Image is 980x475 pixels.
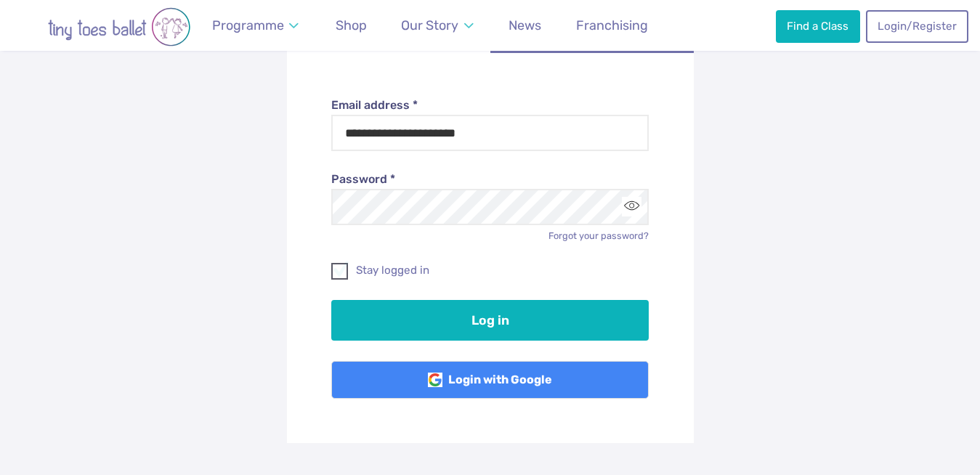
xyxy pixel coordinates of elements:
a: Franchising [570,9,655,42]
label: Email address * [331,97,649,113]
label: Stay logged in [331,263,649,278]
a: Login with Google [331,361,649,399]
span: Shop [336,17,367,33]
img: tiny toes ballet [17,7,221,46]
a: Shop [329,9,373,42]
span: Franchising [576,17,648,33]
a: Programme [206,9,306,42]
a: Forgot your password? [548,230,649,241]
span: News [509,17,541,33]
a: Login/Register [866,10,968,42]
button: Log in [331,300,649,341]
button: Toggle password visibility [622,197,641,216]
a: Our Story [394,9,480,42]
div: Log in [287,53,694,444]
label: Password * [331,171,649,187]
span: Programme [212,17,284,33]
a: News [502,9,548,42]
span: Our Story [401,17,458,33]
img: Google Logo [428,373,442,387]
a: Find a Class [776,10,860,42]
